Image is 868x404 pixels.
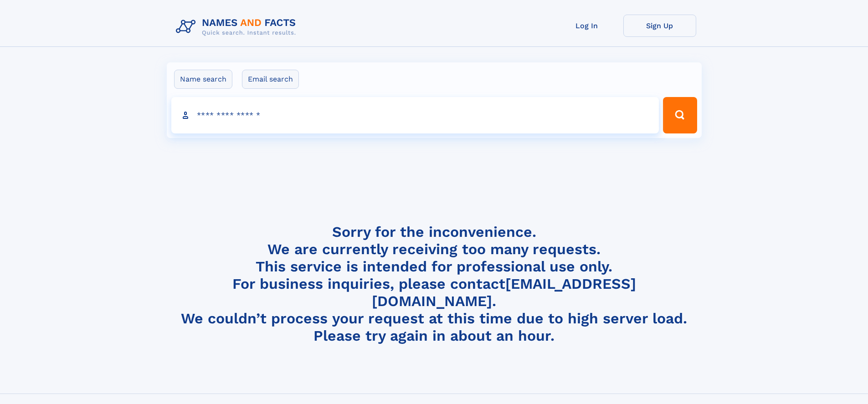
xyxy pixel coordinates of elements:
[174,70,232,89] label: Name search
[171,97,659,133] input: search input
[242,70,299,89] label: Email search
[172,15,303,39] img: Logo Names and Facts
[172,223,696,345] h4: Sorry for the inconvenience. We are currently receiving too many requests. This service is intend...
[372,275,636,310] a: [EMAIL_ADDRESS][DOMAIN_NAME]
[623,15,696,37] a: Sign Up
[550,15,623,37] a: Log In
[663,97,697,133] button: Search Button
